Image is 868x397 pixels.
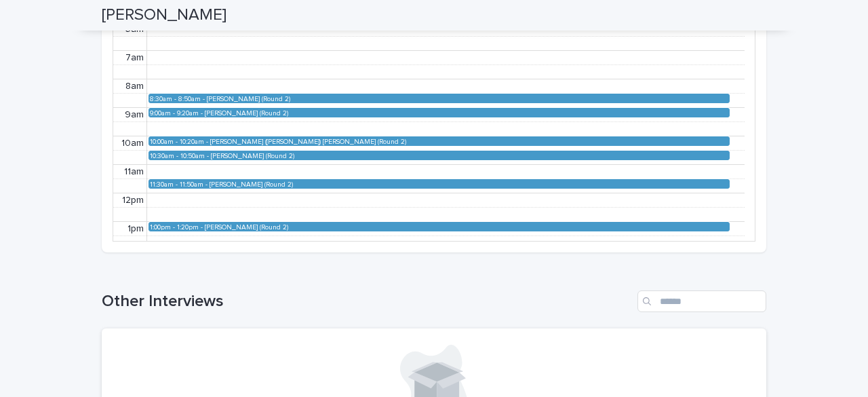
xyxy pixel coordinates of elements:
div: 10:00am - 10:20am [150,138,210,145]
div: 7am [123,52,146,64]
div: 1pm [125,223,146,235]
h1: Other Interviews [102,292,632,311]
div: 8am [123,81,146,92]
div: [PERSON_NAME] (Round 2) [210,181,728,188]
div: [PERSON_NAME] (Round 2) [211,152,728,159]
div: 11am [121,166,146,178]
div: 1:00pm - 1:20pm [150,223,205,230]
div: 8:30am - 8:50am [150,95,207,102]
h2: [PERSON_NAME] [102,5,226,25]
div: 10:30am - 10:50am [150,152,211,159]
div: [PERSON_NAME] (Round 2) [207,95,728,102]
div: 11:30am - 11:50am [150,181,210,187]
div: 9am [122,109,146,121]
div: 9:00am - 9:20am [150,109,205,116]
div: 10am [119,138,146,149]
div: [PERSON_NAME] (Round 2) [205,223,728,231]
div: [PERSON_NAME] (Round 2) [205,109,728,117]
input: Search [637,290,766,312]
div: [PERSON_NAME] ([PERSON_NAME]) [PERSON_NAME] (Round 2) [210,138,728,145]
div: 12pm [119,195,146,206]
